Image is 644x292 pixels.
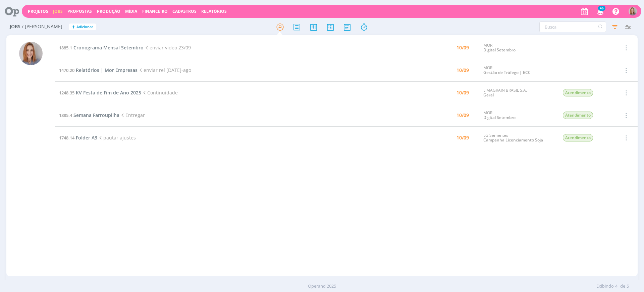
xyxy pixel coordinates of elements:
[483,111,552,120] div: MOR
[125,8,137,14] a: Mídia
[144,44,191,51] span: enviar vídeo 23/09
[483,115,516,120] a: Digital Setembro
[629,7,637,15] img: A
[138,67,191,73] span: enviar rel [DATE]-ago
[483,92,494,98] a: Geral
[59,90,74,96] span: 1248.35
[65,9,94,14] button: Propostas
[59,45,72,51] span: 1885.1
[140,9,170,14] button: Financeiro
[73,44,144,51] span: Cronograma Mensal Setembro
[59,134,97,141] a: 1748.14Folder A3
[59,112,119,118] a: 1885.4Semana Farroupilha
[76,25,93,29] span: Adicionar
[483,47,516,53] a: Digital Setembro
[483,133,552,143] div: LG Sementes
[53,8,63,14] a: Jobs
[457,113,469,118] div: 10/09
[69,24,96,31] button: +Adicionar
[72,24,75,31] span: +
[457,45,469,50] div: 10/09
[615,283,618,290] span: 4
[539,22,606,32] input: Busca
[457,90,469,95] div: 10/09
[26,9,50,14] button: Projetos
[142,8,168,14] a: Financeiro
[59,67,74,73] span: 1470.20
[457,135,469,140] div: 10/09
[59,44,144,51] a: 1885.1Cronograma Mensal Setembro
[563,112,593,119] span: Atendimento
[59,67,138,73] a: 1470.20Relatórios | Mor Empresas
[123,9,139,14] button: Mídia
[59,89,141,96] a: 1248.35KV Festa de Fim de Ano 2025
[28,8,48,14] a: Projetos
[119,112,145,118] span: Entregar
[51,9,65,14] button: Jobs
[59,112,72,118] span: 1885.4
[172,8,197,14] span: Cadastros
[483,70,531,75] a: Gestão de Tráfego | ECC
[170,9,199,14] button: Cadastros
[67,8,92,14] span: Propostas
[620,283,625,290] span: de
[483,88,552,98] div: LIMAGRAIN BRASIL S.A.
[563,134,593,141] span: Atendimento
[628,5,637,17] button: A
[201,8,227,14] a: Relatórios
[627,283,629,290] span: 5
[483,66,552,75] div: MOR
[596,283,614,290] span: Exibindo
[593,5,607,17] button: 46
[97,134,136,141] span: pautar ajustes
[141,89,178,96] span: Continuidade
[457,68,469,73] div: 10/09
[59,135,74,141] span: 1748.14
[483,43,552,53] div: MOR
[199,9,229,14] button: Relatórios
[76,134,97,141] span: Folder A3
[19,42,43,65] img: A
[95,9,122,14] button: Produção
[10,24,20,30] span: Jobs
[563,89,593,96] span: Atendimento
[483,137,543,143] a: Campanha Licenciamento Soja
[76,67,138,73] span: Relatórios | Mor Empresas
[22,24,62,30] span: / [PERSON_NAME]
[76,89,141,96] span: KV Festa de Fim de Ano 2025
[598,6,605,11] span: 46
[73,112,119,118] span: Semana Farroupilha
[97,8,120,14] a: Produção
